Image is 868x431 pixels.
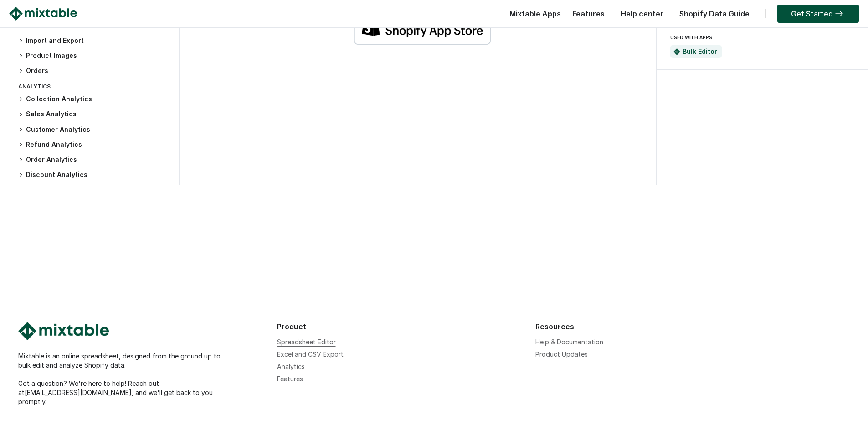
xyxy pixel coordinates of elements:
a: Spreadsheet Editor [277,338,336,346]
h3: Import and Export [18,36,170,46]
h3: Order Analytics [18,155,170,165]
div: USED WITH APPS [670,32,851,43]
h3: Sales Analytics [18,110,170,119]
img: Mixtable logo [18,322,109,340]
div: Mixtable is an online spreadsheet, designed from the ground up to bulk edit and analyze Shopify d... [18,352,268,406]
a: Help & Documentation [535,338,603,346]
a: Analytics [277,363,305,370]
h3: Collection Analytics [18,95,170,104]
a: Features [277,375,303,383]
div: Resources [535,322,785,331]
a: Product Updates [535,350,588,358]
h3: Orders [18,67,170,76]
a: Bulk Editor [683,47,717,55]
a: Get Started [777,5,859,23]
h3: Customer Analytics [18,125,170,135]
img: Mixtable Spreadsheet Bulk Editor App [673,48,680,55]
h3: Refund Analytics [18,140,170,150]
a: Features [568,9,609,18]
div: Product [277,322,527,331]
div: Mixtable Apps [505,7,561,25]
img: arrow-right.svg [833,11,845,16]
img: Mixtable logo [9,7,77,21]
h3: Discount Analytics [18,171,170,180]
a: Shopify Data Guide [675,9,754,18]
a: Excel and CSV Export [277,350,344,358]
a: Help center [616,9,668,18]
h3: Product Images [18,51,170,61]
a: [EMAIL_ADDRESS][DOMAIN_NAME] [25,389,132,396]
div: Analytics [18,82,170,95]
